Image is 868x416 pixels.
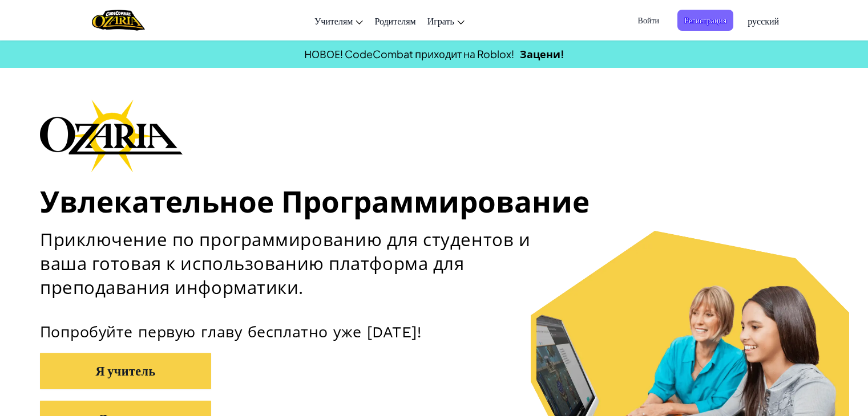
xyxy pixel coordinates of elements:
[92,9,145,32] img: Home
[40,323,828,341] p: Попробуйте первую главу бесплатно уже [DATE]!
[304,47,514,60] span: НОВОЕ! CodeCombat приходит на Roblox!
[422,5,470,36] a: Играть
[427,15,454,27] span: Играть
[748,15,779,27] span: русский
[677,10,733,31] button: Регистрация
[40,183,828,219] h1: Увлекательное Программирование
[369,5,421,36] a: Родителям
[520,47,564,60] a: Зацени!
[40,99,183,172] img: Ozaria branding logo
[742,5,785,36] a: русский
[631,10,666,31] button: Войти
[309,5,369,36] a: Учителям
[314,15,353,27] span: Учителям
[40,227,568,300] h2: Приключение по программированию для студентов и ваша готовая к использованию платформа для препод...
[92,9,145,32] a: Ozaria by CodeCombat logo
[40,353,211,389] button: Я учитель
